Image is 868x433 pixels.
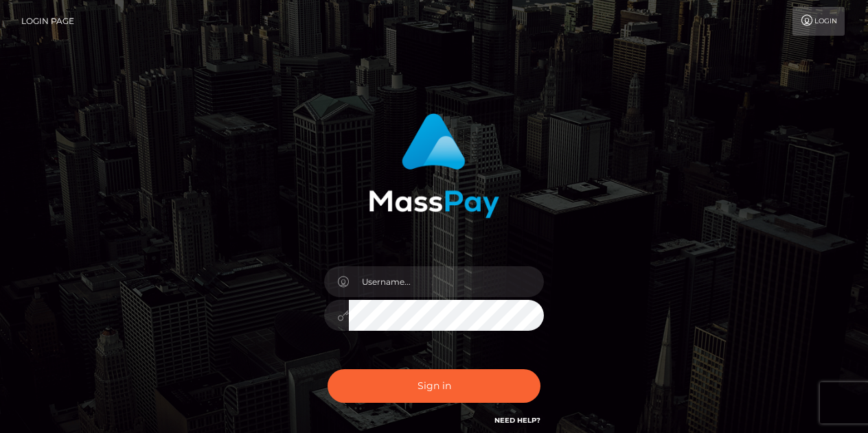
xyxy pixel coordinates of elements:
input: Username... [349,266,544,297]
button: Sign in [328,369,540,403]
a: Login [792,7,845,36]
a: Need Help? [494,416,540,425]
img: MassPay Login [369,113,499,218]
a: Login Page [21,7,74,36]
